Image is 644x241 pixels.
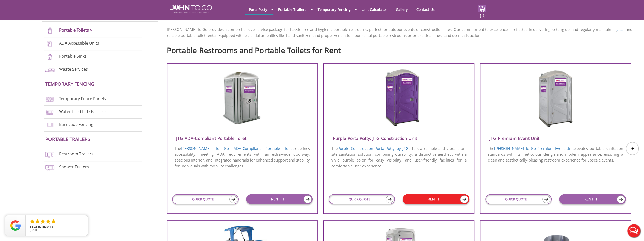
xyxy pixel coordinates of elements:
span: by [30,225,84,229]
a: QUICK QUOTE [485,194,552,204]
li:  [40,218,46,224]
img: icon [229,196,237,203]
img: icon [304,195,312,203]
img: icon [460,195,468,203]
img: JOHN to go [170,5,212,13]
a: [PERSON_NAME] To Go ADA-Compliant Portable Toilet [181,146,294,151]
a: RENT IT [559,194,626,204]
span: (0) [480,8,486,19]
img: JTG-ADA-Compliant-Portable-Toilet.png [218,69,267,127]
span: Star Rating [32,224,46,228]
h3: Purple Porta Potty: JTG Construction Unit [324,134,474,142]
a: QUICK QUOTE [172,194,238,204]
img: icon [542,196,550,203]
a: Temporary Fence Panels [59,96,106,101]
li:  [51,218,57,224]
p: [PERSON_NAME] To Go provides a comprehensive service package for hassle-free and hygienic portabl... [167,27,636,38]
a: Unit Calculator [358,5,391,14]
img: JTG-Premium-Event-Unit.png [531,69,580,127]
a: Shower Trailers [59,164,89,170]
a: Portable trailers [45,136,90,142]
img: chan-link-fencing-new.png [44,96,55,103]
a: QUICK QUOTE [329,194,395,204]
a: Portable Trailers [274,5,310,14]
img: restroom-trailers-new.png [44,151,55,158]
a: clean [617,27,626,32]
button: Live Chat [624,221,644,241]
h3: JTG Premium Event Unit [480,134,631,142]
a: Restroom Trailers [59,151,93,157]
img: portable-sinks-new.png [44,53,55,60]
p: The redefines accessibility, meeting ADA requirements with an extra-wide doorway, spacious interi... [167,145,318,169]
li:  [45,218,51,224]
a: Waste Services [59,66,88,72]
img: waste-services-new.png [44,66,55,73]
a: Temporary Fencing [314,5,354,14]
span: 5 [30,224,31,228]
a: ADA Accessible Units [59,40,99,46]
img: shower-trailers-new.png [44,164,55,171]
p: The elevates portable sanitation standards with its meticulous design and modern appearance, ensu... [480,145,631,164]
a: Contact Us [412,5,438,14]
a: Barricade Fencing [59,122,93,127]
img: icon [386,196,393,203]
a: RENT IT [403,194,469,204]
a: RENT IT [246,194,313,204]
img: ADA-units-new.png [44,40,55,47]
a: Water-filled LCD Barriers [59,109,106,114]
img: Review Rating [10,220,21,231]
h2: Portable Restrooms and Portable Toilets for Rent [167,43,636,54]
img: cart a [478,5,486,12]
a: Temporary Fencing [45,81,94,87]
img: Purple-Porta-Potty-J2G-Construction-Unit.png [375,69,423,127]
img: barricade-fencing-icon-new.png [44,122,55,128]
p: The offers a reliable and vibrant on-site sanitation solution, combining durability, a distinctiv... [324,145,474,169]
li:  [29,218,35,224]
li:  [35,218,41,224]
h3: JTG ADA-Compliant Portable Toilet [167,134,318,142]
img: portable-toilets-new.png [44,27,55,34]
a: [PERSON_NAME] To Go Premium Event Unit [494,146,574,151]
a: Portable Sinks [59,53,87,59]
span: T S [50,224,54,228]
img: icon [617,195,625,203]
a: Gallery [392,5,411,14]
a: Porta Potty [245,5,271,14]
a: Purple Construction Porta Potty by J2G [338,146,408,151]
a: Portable Toilets > [59,27,92,33]
span: [DATE] [30,228,39,232]
img: water-filled%20barriers-new.png [44,109,55,116]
